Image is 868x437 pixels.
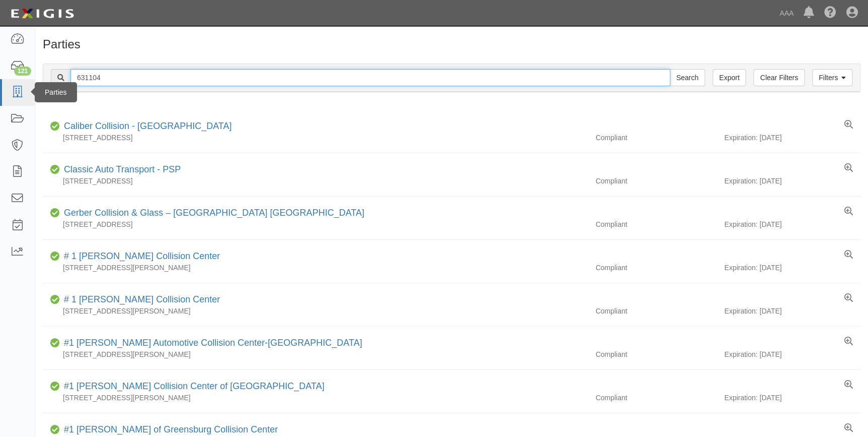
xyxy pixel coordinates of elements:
[724,393,860,403] div: Expiration: [DATE]
[50,166,60,173] i: Compliant
[50,340,60,347] i: Compliant
[50,383,60,390] i: Compliant
[64,121,231,131] a: Caliber Collision - [GEOGRAPHIC_DATA]
[588,349,724,359] div: Compliant
[844,380,853,390] a: View results summary
[60,423,278,436] div: #1 Cochran of Greensburg Collision Center
[60,250,220,263] div: # 1 Cochran Collision Center
[64,294,220,304] a: # 1 [PERSON_NAME] Collision Center
[713,69,746,86] a: Export
[844,337,853,347] a: View results summary
[824,7,836,19] i: Help Center - Complianz
[60,337,362,350] div: #1 Cochran Automotive Collision Center-Monroeville
[43,263,588,273] div: [STREET_ADDRESS][PERSON_NAME]
[43,133,588,143] div: [STREET_ADDRESS]
[50,210,60,217] i: Compliant
[50,253,60,260] i: Compliant
[64,424,278,434] a: #1 [PERSON_NAME] of Greensburg Collision Center
[64,338,362,348] a: #1 [PERSON_NAME] Automotive Collision Center-[GEOGRAPHIC_DATA]
[588,133,724,143] div: Compliant
[43,176,588,186] div: [STREET_ADDRESS]
[844,163,853,173] a: View results summary
[64,208,364,218] a: Gerber Collision & Glass – [GEOGRAPHIC_DATA] [GEOGRAPHIC_DATA]
[812,69,852,86] a: Filters
[588,393,724,403] div: Compliant
[35,82,77,102] div: Parties
[43,393,588,403] div: [STREET_ADDRESS][PERSON_NAME]
[724,263,860,273] div: Expiration: [DATE]
[64,381,325,391] a: #1 [PERSON_NAME] Collision Center of [GEOGRAPHIC_DATA]
[844,293,853,303] a: View results summary
[724,306,860,316] div: Expiration: [DATE]
[8,5,77,23] img: logo-5460c22ac91f19d4615b14bd174203de0afe785f0fc80cf4dbbc73dc1793850b.png
[43,306,588,316] div: [STREET_ADDRESS][PERSON_NAME]
[844,250,853,260] a: View results summary
[724,349,860,359] div: Expiration: [DATE]
[844,423,853,433] a: View results summary
[43,349,588,359] div: [STREET_ADDRESS][PERSON_NAME]
[60,120,231,133] div: Caliber Collision - Gainesville
[64,164,181,174] a: Classic Auto Transport - PSP
[60,380,325,393] div: #1 Cochran Collision Center of Greensburg
[588,263,724,273] div: Compliant
[724,219,860,229] div: Expiration: [DATE]
[670,69,705,86] input: Search
[14,67,31,76] div: 121
[43,219,588,229] div: [STREET_ADDRESS]
[60,207,364,220] div: Gerber Collision & Glass – Houston Brighton
[724,176,860,186] div: Expiration: [DATE]
[43,38,860,51] h1: Parties
[50,123,60,130] i: Compliant
[844,207,853,217] a: View results summary
[753,69,804,86] a: Clear Filters
[588,219,724,229] div: Compliant
[774,3,799,23] a: AAA
[724,133,860,143] div: Expiration: [DATE]
[60,293,220,306] div: # 1 Cochran Collision Center
[50,426,60,433] i: Compliant
[588,306,724,316] div: Compliant
[588,176,724,186] div: Compliant
[60,163,181,176] div: Classic Auto Transport - PSP
[50,296,60,303] i: Compliant
[70,69,670,86] input: Search
[844,120,853,130] a: View results summary
[64,251,220,261] a: # 1 [PERSON_NAME] Collision Center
